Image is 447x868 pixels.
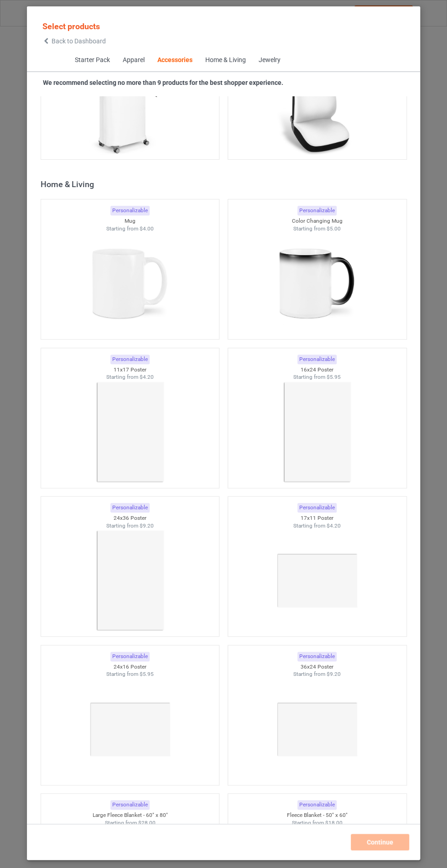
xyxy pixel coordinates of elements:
[41,373,219,381] div: Starting from
[228,217,406,225] div: Color Changing Mug
[140,671,154,677] span: $5.95
[205,56,245,65] div: Home & Living
[41,366,219,374] div: 11x17 Poster
[89,678,171,780] img: regular.jpg
[41,179,411,189] div: Home & Living
[327,671,341,677] span: $9.20
[258,56,280,65] div: Jewelry
[89,232,171,335] img: regular.jpg
[228,225,406,233] div: Starting from
[41,514,219,522] div: 24x36 Poster
[276,52,358,155] img: regular.jpg
[297,652,337,661] div: Personalizable
[140,523,154,529] span: $9.20
[297,800,337,810] div: Personalizable
[228,373,406,381] div: Starting from
[327,374,341,380] span: $5.95
[276,232,358,335] img: regular.jpg
[157,56,192,65] div: Accessories
[52,37,106,45] span: Back to Dashboard
[327,523,341,529] span: $4.20
[297,206,337,215] div: Personalizable
[276,678,358,780] img: regular.jpg
[122,56,144,65] div: Apparel
[41,217,219,225] div: Mug
[41,819,219,827] div: Starting from
[89,381,171,483] img: regular.jpg
[110,206,150,215] div: Personalizable
[228,522,406,530] div: Starting from
[41,522,219,530] div: Starting from
[228,366,406,374] div: 16x24 Poster
[327,225,341,232] span: $5.00
[110,652,150,661] div: Personalizable
[297,503,337,512] div: Personalizable
[68,49,116,71] span: Starter Pack
[41,670,219,678] div: Starting from
[110,355,150,364] div: Personalizable
[276,529,358,632] img: regular.jpg
[228,514,406,522] div: 17x11 Poster
[140,225,154,232] span: $4.00
[140,374,154,380] span: $4.20
[138,820,155,826] span: $28.00
[325,820,343,826] span: $18.00
[276,381,358,483] img: regular.jpg
[297,355,337,364] div: Personalizable
[228,811,406,819] div: Fleece Blanket - 50" x 60"
[41,811,219,819] div: Large Fleece Blanket - 60" x 80"
[41,663,219,671] div: 24x16 Poster
[41,225,219,233] div: Starting from
[228,819,406,827] div: Starting from
[228,663,406,671] div: 36x24 Poster
[110,800,150,810] div: Personalizable
[43,79,283,86] strong: We recommend selecting no more than 9 products for the best shopper experience.
[42,21,100,31] span: Select products
[110,503,150,512] div: Personalizable
[89,52,171,155] img: regular.jpg
[89,529,171,632] img: regular.jpg
[228,670,406,678] div: Starting from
